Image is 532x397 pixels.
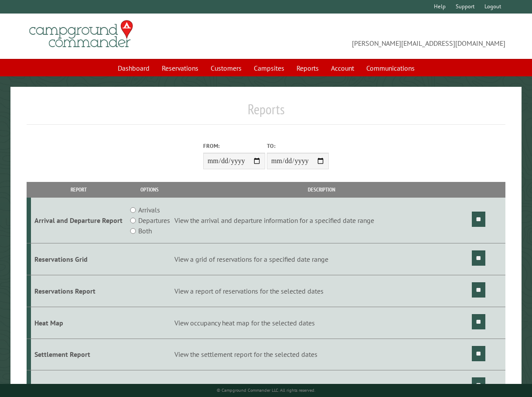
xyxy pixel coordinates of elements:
td: Arrival and Departure Report [31,198,126,243]
td: View a grid of reservations for a specified date range [173,243,471,275]
td: View occupancy heat map for the selected dates [173,307,471,339]
a: Account [326,60,359,76]
td: Reservations Report [31,275,126,307]
label: To: [267,142,329,150]
th: Options [126,182,173,197]
label: From: [203,142,265,150]
td: View the settlement report for the selected dates [173,339,471,370]
td: View a report of reservations for the selected dates [173,275,471,307]
a: Campsites [249,60,290,76]
a: Reports [291,60,324,76]
h1: Reports [27,101,505,125]
td: Reservations Grid [31,243,126,275]
span: [PERSON_NAME][EMAIL_ADDRESS][DOMAIN_NAME] [266,24,505,48]
label: Arrivals [138,205,160,215]
img: Campground Commander [27,17,136,51]
td: Settlement Report [31,339,126,370]
label: Departures [138,215,170,226]
th: Description [173,182,471,197]
th: Report [31,182,126,197]
td: View the arrival and departure information for a specified date range [173,198,471,243]
a: Dashboard [113,60,155,76]
label: Both [138,226,152,236]
a: Customers [205,60,247,76]
a: Reservations [157,60,204,76]
td: Heat Map [31,307,126,339]
small: © Campground Commander LLC. All rights reserved. [217,387,315,393]
a: Communications [361,60,420,76]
